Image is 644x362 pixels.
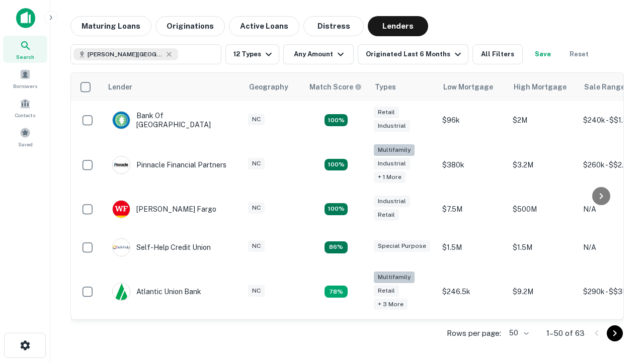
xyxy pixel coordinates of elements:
[113,156,130,173] img: picture
[374,271,415,283] div: Multifamily
[248,158,265,169] div: NC
[15,111,35,119] span: Contacts
[113,239,130,256] img: picture
[508,73,578,101] th: High Mortgage
[437,139,508,190] td: $380k
[13,82,37,90] span: Borrowers
[594,249,644,298] iframe: Chat Widget
[325,286,348,298] div: Matching Properties: 10, hasApolloMatch: undefined
[325,203,348,215] div: Matching Properties: 14, hasApolloMatch: undefined
[374,144,415,156] div: Multifamily
[3,94,47,121] a: Contacts
[113,201,130,218] img: picture
[3,123,47,150] a: Saved
[112,238,211,256] div: Self-help Credit Union
[248,240,265,252] div: NC
[112,111,233,129] div: Bank Of [GEOGRAPHIC_DATA]
[368,16,428,36] button: Lenders
[472,44,523,64] button: All Filters
[447,327,501,339] p: Rows per page:
[563,44,595,64] button: Reset
[366,48,464,60] div: Originated Last 6 Months
[358,44,468,64] button: Originated Last 6 Months
[325,159,348,171] div: Matching Properties: 23, hasApolloMatch: undefined
[437,228,508,266] td: $1.5M
[309,81,360,93] h6: Match Score
[248,285,265,297] div: NC
[508,190,578,228] td: $500M
[375,81,396,93] div: Types
[374,299,408,310] div: + 3 more
[374,158,410,169] div: Industrial
[374,240,430,252] div: Special Purpose
[243,73,303,101] th: Geography
[546,327,585,339] p: 1–50 of 63
[514,81,567,93] div: High Mortgage
[18,140,33,148] span: Saved
[16,53,34,61] span: Search
[437,266,508,317] td: $246.5k
[70,16,151,36] button: Maturing Loans
[443,81,493,93] div: Low Mortgage
[508,101,578,139] td: $2M
[113,112,130,129] img: picture
[303,16,364,36] button: Distress
[248,114,265,125] div: NC
[155,16,225,36] button: Originations
[3,36,47,63] a: Search
[374,285,399,297] div: Retail
[374,107,399,118] div: Retail
[508,139,578,190] td: $3.2M
[508,266,578,317] td: $9.2M
[113,283,130,300] img: picture
[325,114,348,126] div: Matching Properties: 15, hasApolloMatch: undefined
[249,81,288,93] div: Geography
[88,50,163,59] span: [PERSON_NAME][GEOGRAPHIC_DATA], [GEOGRAPHIC_DATA]
[3,65,47,92] a: Borrowers
[248,202,265,214] div: NC
[283,44,354,64] button: Any Amount
[325,241,348,253] div: Matching Properties: 11, hasApolloMatch: undefined
[374,120,410,132] div: Industrial
[437,101,508,139] td: $96k
[374,196,410,207] div: Industrial
[112,283,201,301] div: Atlantic Union Bank
[112,200,216,218] div: [PERSON_NAME] Fargo
[437,190,508,228] td: $7.5M
[374,171,406,183] div: + 1 more
[309,81,362,93] div: Capitalize uses an advanced AI algorithm to match your search with the best lender. The match sco...
[108,81,132,93] div: Lender
[369,73,437,101] th: Types
[505,326,530,340] div: 50
[508,228,578,266] td: $1.5M
[225,44,279,64] button: 12 Types
[607,325,623,341] button: Go to next page
[16,8,35,28] img: capitalize-icon.png
[527,44,559,64] button: Save your search to get updates of matches that match your search criteria.
[437,73,508,101] th: Low Mortgage
[374,209,399,221] div: Retail
[584,81,625,93] div: Sale Range
[229,16,299,36] button: Active Loans
[112,156,226,174] div: Pinnacle Financial Partners
[303,73,369,101] th: Capitalize uses an advanced AI algorithm to match your search with the best lender. The match sco...
[102,73,243,101] th: Lender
